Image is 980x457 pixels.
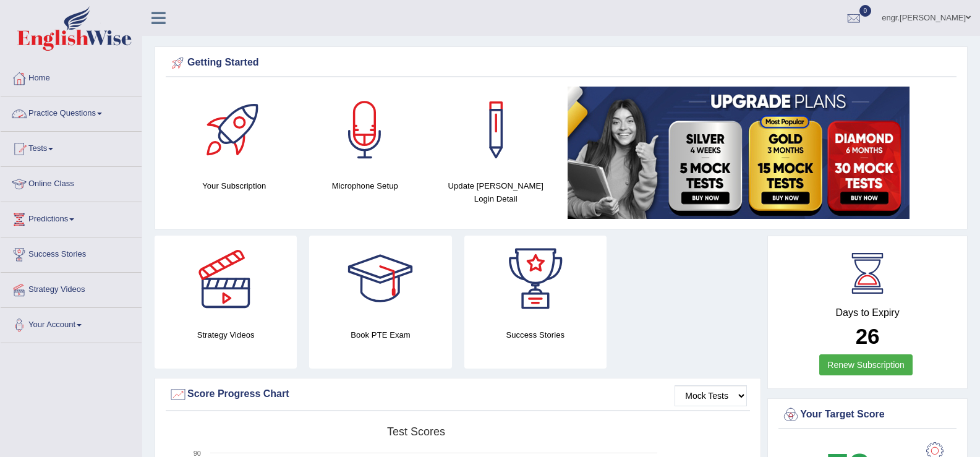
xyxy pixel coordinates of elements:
h4: Days to Expiry [782,307,953,318]
h4: Strategy Videos [155,328,297,341]
img: small5.jpg [568,87,910,219]
h4: Microphone Setup [306,179,425,192]
h4: Update [PERSON_NAME] Login Detail [437,179,555,205]
div: Your Target Score [782,406,953,424]
tspan: Test scores [387,425,445,438]
a: Renew Subscription [819,354,913,375]
a: Predictions [1,202,142,233]
span: 0 [859,5,872,17]
text: 90 [194,450,201,457]
a: Online Class [1,167,142,198]
a: Success Stories [1,237,142,268]
a: Your Account [1,308,142,339]
b: 26 [856,324,880,348]
a: Strategy Videos [1,273,142,304]
h4: Your Subscription [175,179,294,192]
a: Practice Questions [1,96,142,127]
h4: Success Stories [464,328,607,341]
a: Home [1,61,142,92]
h4: Book PTE Exam [309,328,451,341]
div: Getting Started [169,54,953,72]
a: Tests [1,132,142,163]
div: Score Progress Chart [169,385,747,404]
